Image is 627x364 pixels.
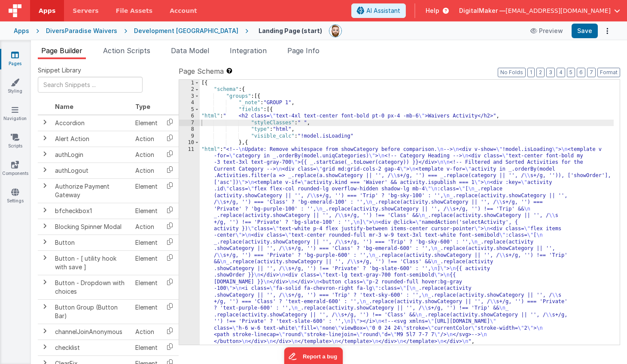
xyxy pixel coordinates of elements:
span: Snippet Library [38,66,81,75]
td: channelJoinAnonymous [52,324,132,340]
div: 2 [179,86,200,93]
td: Button - [ utility hook with save ] [52,250,132,275]
button: 1 [527,68,535,77]
span: AI Assistant [366,6,400,15]
td: Accordion [52,115,132,131]
div: Development [GEOGRAPHIC_DATA] [134,27,238,35]
img: 338b8ff906eeea576da06f2fc7315c1b [329,25,341,37]
td: authLogin [52,147,132,162]
button: 2 [536,68,545,77]
h4: Landing Page (start) [259,27,322,34]
span: Type [135,103,150,110]
td: Element [132,275,161,299]
div: 9 [179,133,200,139]
td: Action [132,131,161,147]
button: No Folds [498,68,526,77]
button: 6 [577,68,585,77]
div: 7 [179,120,200,126]
td: Element [132,235,161,250]
div: 6 [179,113,200,119]
td: checklist [52,340,132,355]
div: 1 [179,80,200,86]
div: 11 [179,146,200,345]
button: 5 [567,68,575,77]
span: File Assets [116,6,153,15]
button: 3 [546,68,555,77]
span: Name [55,103,73,110]
button: Preview [525,24,568,38]
button: Format [597,68,620,77]
td: Element [132,115,161,131]
td: Button Group (Button Bar) [52,299,132,324]
td: Action [132,219,161,235]
span: [EMAIL_ADDRESS][DOMAIN_NAME] [505,6,611,15]
button: DigitalMaker — [EMAIL_ADDRESS][DOMAIN_NAME] [459,6,620,15]
td: Element [132,340,161,355]
button: Save [572,24,598,38]
span: Integration [230,46,267,55]
span: Servers [73,6,98,15]
div: Apps [14,27,29,35]
div: 10 [179,139,200,146]
td: Button [52,235,132,250]
td: Authorize Payment Gateway [52,178,132,203]
span: DigitalMaker — [459,6,505,15]
td: Element [132,178,161,203]
td: Button - Dropdown with choices [52,275,132,299]
span: Page Builder [41,46,82,55]
button: 7 [587,68,596,77]
span: Help [426,6,439,15]
div: 5 [179,106,200,113]
td: Alert Action [52,131,132,147]
button: AI Assistant [351,3,406,18]
div: 4 [179,99,200,106]
button: Options [601,25,613,37]
div: 8 [179,126,200,132]
td: authLogout [52,162,132,178]
span: Page Info [287,46,320,55]
input: Search Snippets ... [38,77,143,93]
td: bfcheckbox1 [52,203,132,219]
td: Blocking Spinner Modal [52,219,132,235]
span: Action Scripts [103,46,150,55]
div: 3 [179,93,200,99]
td: Action [132,147,161,162]
td: Action [132,324,161,340]
td: Action [132,162,161,178]
span: Page Schema [179,66,224,76]
td: Element [132,203,161,219]
button: 4 [557,68,565,77]
td: Element [132,299,161,324]
span: Data Model [171,46,209,55]
div: DiversParadise Waivers [46,27,117,35]
span: Apps [39,6,55,15]
td: Element [132,250,161,275]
